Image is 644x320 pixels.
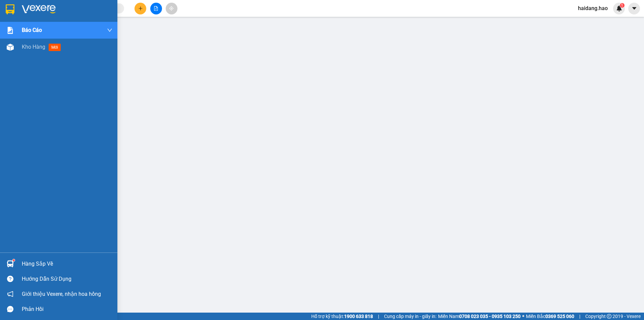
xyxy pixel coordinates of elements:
img: warehouse-icon [7,44,14,51]
div: Hàng sắp về [22,259,112,269]
span: question-circle [7,276,13,282]
strong: 0708 023 035 - 0935 103 250 [459,314,521,319]
strong: 0369 525 060 [545,314,574,319]
span: aim [169,6,174,11]
sup: 1 [620,3,625,8]
button: caret-down [628,3,640,14]
button: file-add [150,3,162,14]
sup: 1 [13,259,15,261]
span: copyright [607,314,611,319]
span: file-add [154,6,158,11]
strong: 1900 633 818 [344,314,373,319]
span: | [579,313,580,320]
span: plus [138,6,143,11]
img: solution-icon [7,27,14,34]
span: message [7,306,13,312]
span: Cung cấp máy in - giấy in: [384,313,436,320]
span: | [378,313,379,320]
img: warehouse-icon [7,260,14,267]
span: notification [7,291,13,297]
span: Hỗ trợ kỹ thuật: [311,313,373,320]
span: down [107,28,112,33]
span: Kho hàng [22,44,45,50]
span: mới [49,44,61,51]
span: caret-down [631,5,637,11]
button: aim [166,3,177,14]
button: plus [135,3,146,14]
img: icon-new-feature [616,5,622,11]
span: Miền Bắc [526,313,574,320]
div: Hướng dẫn sử dụng [22,274,112,284]
span: 1 [621,3,623,8]
img: logo-vxr [6,4,14,14]
span: Miền Nam [438,313,521,320]
div: Phản hồi [22,304,112,314]
span: Báo cáo [22,26,42,34]
span: Giới thiệu Vexere, nhận hoa hồng [22,290,101,298]
span: ⚪️ [522,315,524,318]
span: haidang.hao [573,4,613,12]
